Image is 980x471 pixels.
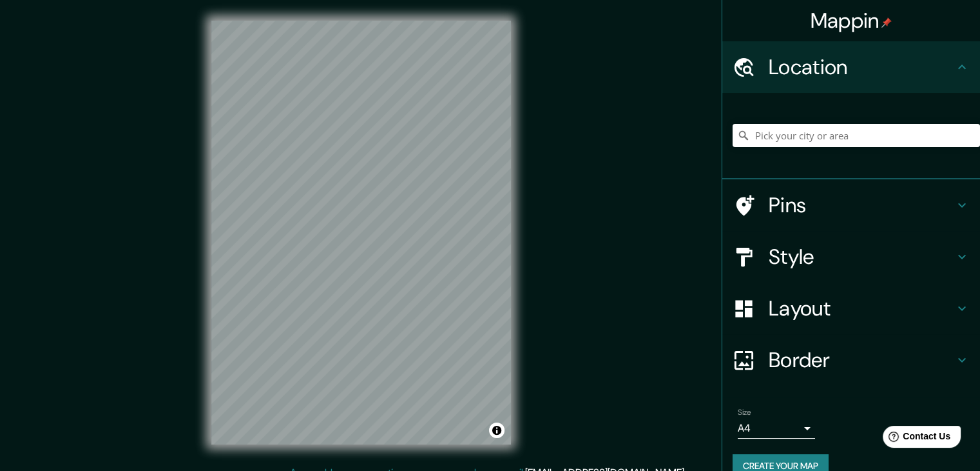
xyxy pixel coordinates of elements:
button: Toggle attribution [489,423,504,438]
iframe: Help widget launcher [865,421,966,457]
h4: Style [769,244,954,270]
h4: Mappin [811,8,892,34]
div: A4 [738,418,815,439]
input: Pick your city or area [733,124,980,147]
label: Size [738,407,751,418]
h4: Border [769,347,954,373]
div: Border [722,334,980,386]
div: Layout [722,283,980,334]
div: Location [722,41,980,93]
h4: Location [769,54,954,80]
div: Pins [722,179,980,231]
h4: Layout [769,296,954,321]
h4: Pins [769,192,954,218]
canvas: Map [211,21,511,445]
div: Style [722,231,980,283]
img: pin-icon.png [881,17,892,28]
